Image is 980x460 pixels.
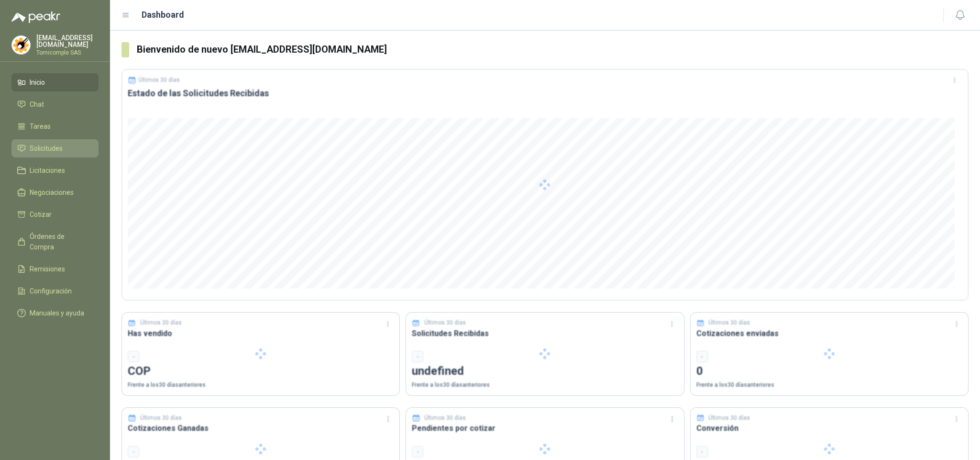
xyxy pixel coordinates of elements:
span: Órdenes de Compra [30,231,89,252]
a: Chat [11,95,99,113]
a: Remisiones [11,260,99,278]
img: Logo peakr [11,11,60,23]
h3: Bienvenido de nuevo [EMAIL_ADDRESS][DOMAIN_NAME] [137,42,969,57]
a: Tareas [11,117,99,135]
span: Negociaciones [30,187,74,198]
img: Company Logo [12,36,30,54]
a: Solicitudes [11,139,99,157]
a: Cotizar [11,205,99,224]
a: Configuración [11,282,99,300]
span: Chat [30,99,44,110]
span: Cotizar [30,209,52,220]
a: Licitaciones [11,161,99,180]
h1: Dashboard [142,8,184,22]
a: Manuales y ayuda [11,304,99,322]
span: Licitaciones [30,165,65,176]
span: Configuración [30,286,72,296]
span: Tareas [30,121,51,132]
p: Tornicomple SAS [36,50,99,56]
span: Solicitudes [30,143,63,154]
span: Remisiones [30,264,65,274]
span: Manuales y ayuda [30,308,84,318]
a: Inicio [11,73,99,91]
a: Negociaciones [11,183,99,202]
p: [EMAIL_ADDRESS][DOMAIN_NAME] [36,34,99,48]
span: Inicio [30,77,45,88]
a: Órdenes de Compra [11,227,99,256]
